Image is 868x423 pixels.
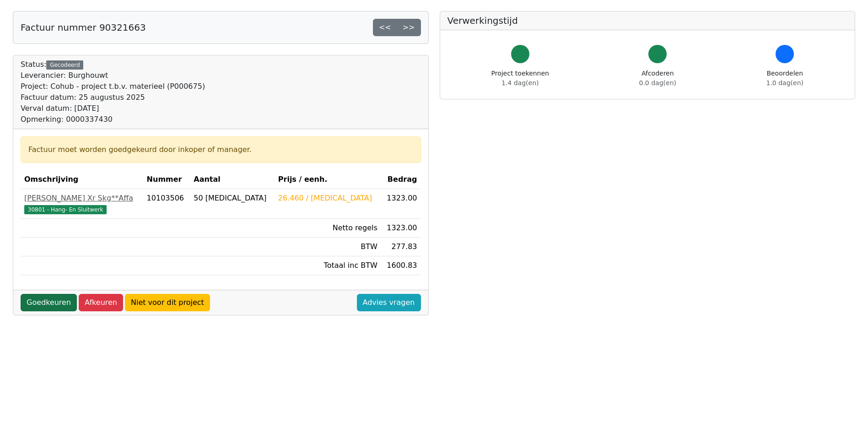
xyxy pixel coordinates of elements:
[21,92,205,103] div: Factuur datum: 25 augustus 2025
[639,79,676,87] span: 0.0 dag(en)
[24,205,107,214] span: 30801 - Hang- En Sluitwerk
[381,170,421,189] th: Bedrag
[491,69,549,88] div: Project toekennen
[275,256,381,275] td: Totaal inc BTW
[766,79,803,87] span: 1.0 dag(en)
[381,189,421,219] td: 1323.00
[21,22,146,33] h5: Factuur nummer 90321663
[381,238,421,256] td: 277.83
[397,19,421,36] a: >>
[21,170,143,189] th: Omschrijving
[447,15,848,26] h5: Verwerkingstijd
[24,193,140,215] a: [PERSON_NAME] Xr Skg**Affa30801 - Hang- En Sluitwerk
[275,238,381,256] td: BTW
[357,294,421,311] a: Advies vragen
[275,219,381,238] td: Netto regels
[373,19,397,36] a: <<
[125,294,210,311] a: Niet voor dit project
[501,79,539,87] span: 1.4 dag(en)
[381,256,421,275] td: 1600.83
[21,103,205,114] div: Verval datum: [DATE]
[46,60,83,70] div: Gecodeerd
[21,294,77,311] a: Goedkeuren
[381,219,421,238] td: 1323.00
[21,114,205,125] div: Opmerking: 0000337430
[278,193,377,204] div: 26.460 / [MEDICAL_DATA]
[143,189,190,219] td: 10103506
[79,294,123,311] a: Afkeuren
[21,81,205,92] div: Project: Cohub - project t.b.v. materieel (P000675)
[143,170,190,189] th: Nummer
[190,170,275,189] th: Aantal
[766,69,803,88] div: Beoordelen
[24,193,140,204] div: [PERSON_NAME] Xr Skg**Affa
[194,193,271,204] div: 50 [MEDICAL_DATA]
[275,170,381,189] th: Prijs / eenh.
[639,69,676,88] div: Afcoderen
[21,70,205,81] div: Leverancier: Burghouwt
[28,144,413,155] div: Factuur moet worden goedgekeurd door inkoper of manager.
[21,59,205,125] div: Status:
